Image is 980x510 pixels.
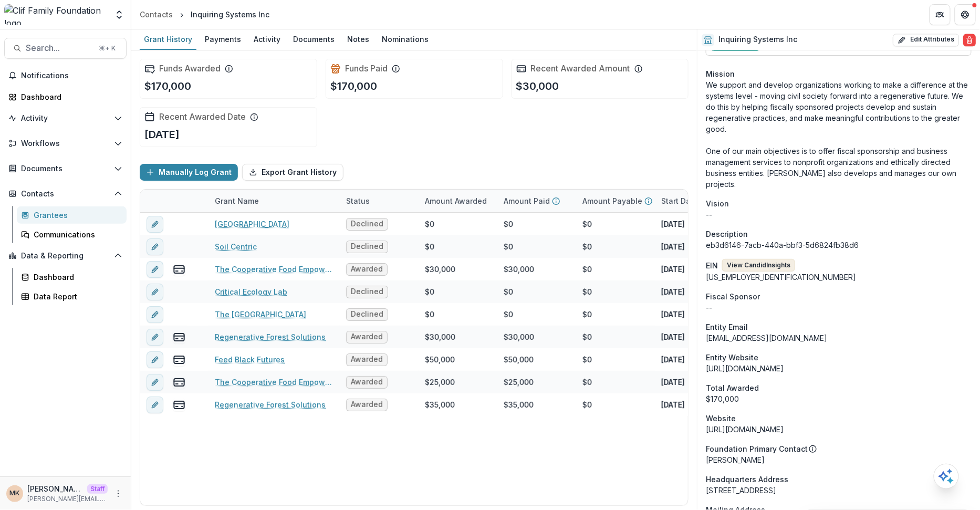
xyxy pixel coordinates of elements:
[504,354,534,365] div: $50,000
[147,397,163,413] button: edit
[497,190,576,212] div: Amount Paid
[147,216,163,233] button: edit
[21,252,110,261] span: Data & Reporting
[661,399,685,410] p: [DATE]
[655,195,704,206] div: Start Date
[706,321,748,332] span: Entity Email
[249,32,285,47] div: Activity
[661,309,685,320] p: [DATE]
[706,332,972,344] div: [EMAIL_ADDRESS][DOMAIN_NAME]
[706,413,736,424] span: Website
[351,287,383,296] span: Declined
[4,110,127,127] button: Open Activity
[147,306,163,323] button: edit
[706,443,808,454] p: Foundation Primary Contact
[140,32,196,47] div: Grant History
[425,286,434,297] div: $0
[215,377,333,388] a: The Cooperative Food Empowerment Directive (CoFED)
[215,331,326,342] a: Regenerative Forest Solutions
[582,195,642,206] p: Amount Payable
[21,91,118,102] div: Dashboard
[351,310,383,319] span: Declined
[655,190,734,212] div: Start Date
[21,139,110,148] span: Workflows
[17,206,127,224] a: Grantees
[289,32,339,47] div: Documents
[419,195,493,206] div: Amount Awarded
[27,494,108,504] p: [PERSON_NAME][EMAIL_ADDRESS][DOMAIN_NAME]
[661,354,685,365] p: [DATE]
[718,35,797,44] h2: Inquiring Systems Inc
[425,354,455,365] div: $50,000
[425,377,455,388] div: $25,000
[661,377,685,388] p: [DATE]
[21,114,110,123] span: Activity
[147,374,163,391] button: edit
[17,288,127,305] a: Data Report
[340,195,376,206] div: Status
[706,485,972,496] div: [STREET_ADDRESS]
[215,354,285,365] a: Feed Black Futures
[173,263,185,276] button: view-payments
[706,209,972,220] p: --
[955,4,976,25] button: Get Help
[97,43,118,54] div: ⌘ + K
[934,464,959,489] button: Open AI Assistant
[191,9,269,20] div: Inquiring Systems Inc
[582,354,592,365] div: $0
[378,32,433,47] div: Nominations
[706,260,718,271] p: EIN
[215,286,287,297] a: Critical Ecology Lab
[706,272,972,283] div: [US_EMPLOYER_IDENTIFICATION_NUMBER]
[208,190,340,212] div: Grant Name
[531,64,630,74] h2: Recent Awarded Amount
[140,9,173,20] div: Contacts
[582,286,592,297] div: $0
[4,160,127,177] button: Open Documents
[351,242,383,251] span: Declined
[147,351,163,368] button: edit
[208,195,265,206] div: Grant Name
[147,261,163,278] button: edit
[706,198,729,209] span: Vision
[706,228,748,240] span: Description
[4,88,127,106] a: Dashboard
[4,135,127,152] button: Open Workflows
[706,382,759,393] span: Total Awarded
[21,190,110,199] span: Contacts
[706,68,735,79] span: Mission
[140,164,238,181] button: Manually Log Grant
[504,377,534,388] div: $25,000
[215,264,333,275] a: The Cooperative Food Empowerment Directive
[201,32,245,47] div: Payments
[661,241,685,252] p: [DATE]
[582,331,592,342] div: $0
[582,241,592,252] div: $0
[147,284,163,300] button: edit
[516,78,559,94] p: $30,000
[17,226,127,243] a: Communications
[173,353,185,366] button: view-payments
[582,218,592,230] div: $0
[215,399,326,410] a: Regenerative Forest Solutions
[504,309,513,320] div: $0
[706,425,784,434] a: [URL][DOMAIN_NAME]
[582,377,592,388] div: $0
[215,309,306,320] a: The [GEOGRAPHIC_DATA]
[504,195,550,206] p: Amount Paid
[340,190,419,212] div: Status
[343,32,373,47] div: Notes
[289,29,339,50] a: Documents
[378,29,433,50] a: Nominations
[425,399,455,410] div: $35,000
[582,309,592,320] div: $0
[351,400,383,409] span: Awarded
[343,29,373,50] a: Notes
[504,286,513,297] div: $0
[173,376,185,389] button: view-payments
[4,67,127,84] button: Notifications
[504,331,534,342] div: $30,000
[34,291,118,302] div: Data Report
